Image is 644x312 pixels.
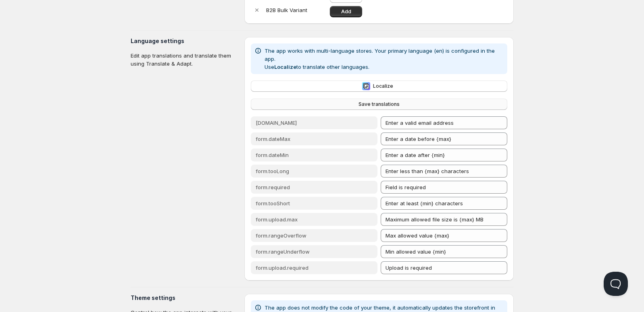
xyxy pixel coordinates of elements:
span: Save translations [358,101,400,107]
p: The app works with multi-language stores. Your primary language (en) is configured in the app. Us... [265,47,504,71]
h3: Theme settings [131,294,238,302]
iframe: Help Scout Beacon - Open [604,272,628,296]
img: Localize [362,82,370,90]
button: Save translations [251,99,507,110]
p: Edit app translations and translate them using Translate & Adapt. [131,52,238,68]
a: Add [330,6,362,17]
p: B2B Bulk Variant [266,6,327,14]
span: Add [341,8,351,15]
b: Localize [274,64,296,70]
button: LocalizeLocalize [251,81,507,92]
span: Localize [373,83,393,89]
h3: Language settings [131,37,238,45]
